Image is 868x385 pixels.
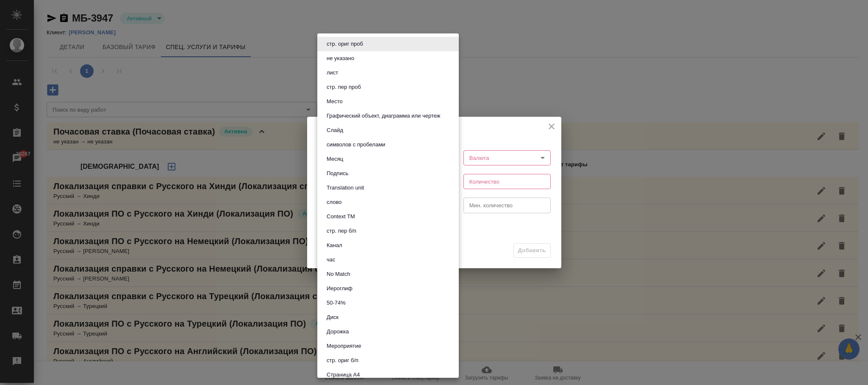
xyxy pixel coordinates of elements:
button: слово [324,198,344,207]
button: Страница А4 [324,370,362,379]
button: не указано [324,54,357,63]
button: Мероприятие [324,341,364,351]
button: Context TM [324,212,358,221]
button: Диск [324,313,341,322]
button: Графический объект, диаграмма или чертеж [324,111,443,121]
button: Слайд [324,126,346,135]
button: Месяц [324,154,346,164]
button: 50-74% [324,298,348,308]
button: час [324,255,338,264]
button: стр. ориг проб [324,39,366,49]
button: символов с пробелами [324,140,388,149]
button: Место [324,97,345,106]
button: Канал [324,241,345,250]
button: No Match [324,269,353,279]
button: лист [324,68,341,77]
button: стр. ориг б/п [324,356,361,365]
button: стр. пер проб [324,82,363,92]
button: Иероглиф [324,284,355,293]
button: стр. пер б/п [324,226,359,236]
button: Translation unit [324,183,366,192]
button: Подпись [324,169,351,178]
button: Дорожка [324,327,351,336]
